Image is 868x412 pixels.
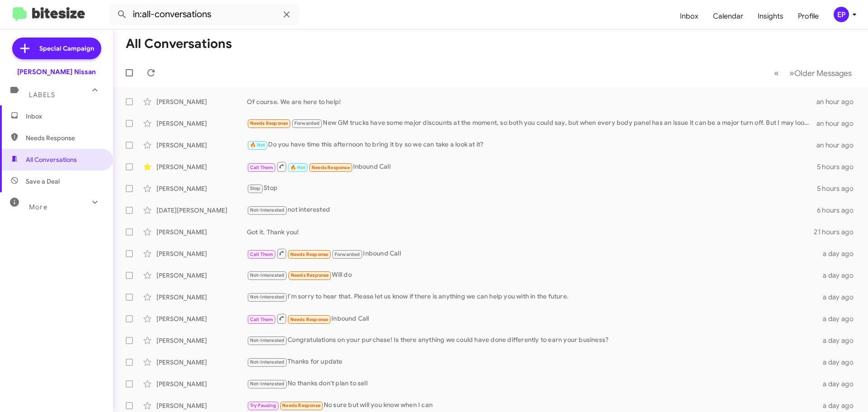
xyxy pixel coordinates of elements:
[250,359,285,365] span: Not-Interested
[826,7,858,22] button: EP
[769,64,784,82] button: Previous
[817,206,861,215] div: 6 hours ago
[250,294,285,300] span: Not-Interested
[292,119,322,128] span: Forwarded
[250,142,265,148] span: 🔥 Hot
[706,3,750,29] a: Calendar
[814,227,861,237] div: 21 hours ago
[774,67,779,79] span: «
[247,118,816,128] div: New GM trucks have some major discounts at the moment, so both you could say, but when every body...
[156,358,247,367] div: [PERSON_NAME]
[247,313,817,324] div: Inbound Call
[247,335,817,346] div: Congratulations on your purchase! Is there anything we could have done differently to earn your b...
[156,162,247,171] div: [PERSON_NAME]
[816,119,861,128] div: an hour ago
[791,3,826,29] a: Profile
[109,4,299,25] input: Search
[156,97,247,106] div: [PERSON_NAME]
[247,270,817,280] div: Will do
[282,403,321,408] span: Needs Response
[817,162,861,171] div: 5 hours ago
[126,37,232,51] h1: All Conversations
[29,203,47,211] span: More
[156,314,247,323] div: [PERSON_NAME]
[250,381,285,387] span: Not-Interested
[332,250,362,259] span: Forwarded
[156,271,247,280] div: [PERSON_NAME]
[817,358,861,367] div: a day ago
[290,317,329,322] span: Needs Response
[769,64,857,82] nav: Page navigation example
[39,44,94,53] span: Special Campaign
[156,206,247,215] div: [DATE][PERSON_NAME]
[156,184,247,193] div: [PERSON_NAME]
[250,272,285,278] span: Not-Interested
[26,133,103,142] span: Needs Response
[817,184,861,193] div: 5 hours ago
[290,251,329,257] span: Needs Response
[26,177,60,186] span: Save a Deal
[816,97,861,106] div: an hour ago
[26,155,77,164] span: All Conversations
[247,97,816,106] div: Of course. We are here to help!
[834,7,849,22] div: EP
[247,379,817,389] div: No thanks don't plan to sell
[156,401,247,410] div: [PERSON_NAME]
[750,3,791,29] a: Insights
[12,38,101,59] a: Special Campaign
[250,317,274,322] span: Call Them
[247,183,817,194] div: Stop
[247,292,817,302] div: I'm sorry to hear that. Please let us know if there is anything we can help you with in the future.
[156,379,247,388] div: [PERSON_NAME]
[156,141,247,150] div: [PERSON_NAME]
[250,165,274,170] span: Call Them
[291,272,329,278] span: Needs Response
[247,205,817,215] div: not interested
[250,337,285,343] span: Not-Interested
[156,119,247,128] div: [PERSON_NAME]
[817,336,861,345] div: a day ago
[247,248,817,259] div: Inbound Call
[817,271,861,280] div: a day ago
[250,120,288,126] span: Needs Response
[250,207,285,213] span: Not-Interested
[817,249,861,258] div: a day ago
[817,293,861,302] div: a day ago
[673,3,706,29] a: Inbox
[250,251,274,257] span: Call Them
[17,67,96,76] div: [PERSON_NAME] Nissan
[816,141,861,150] div: an hour ago
[156,293,247,302] div: [PERSON_NAME]
[156,336,247,345] div: [PERSON_NAME]
[290,165,306,170] span: 🔥 Hot
[794,68,852,78] span: Older Messages
[247,400,817,411] div: No sure but will you know when I can
[29,91,55,99] span: Labels
[247,357,817,367] div: Thanks for update
[311,165,350,170] span: Needs Response
[156,227,247,237] div: [PERSON_NAME]
[26,112,103,121] span: Inbox
[817,401,861,410] div: a day ago
[250,403,276,408] span: Try Pausing
[247,140,816,150] div: Do you have time this afternoon to bring it by so we can take a look at it?
[250,185,261,191] span: Stop
[817,379,861,388] div: a day ago
[789,67,794,79] span: »
[784,64,857,82] button: Next
[156,249,247,258] div: [PERSON_NAME]
[247,161,817,172] div: Inbound Call
[247,227,814,237] div: Got it. Thank you!
[817,314,861,323] div: a day ago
